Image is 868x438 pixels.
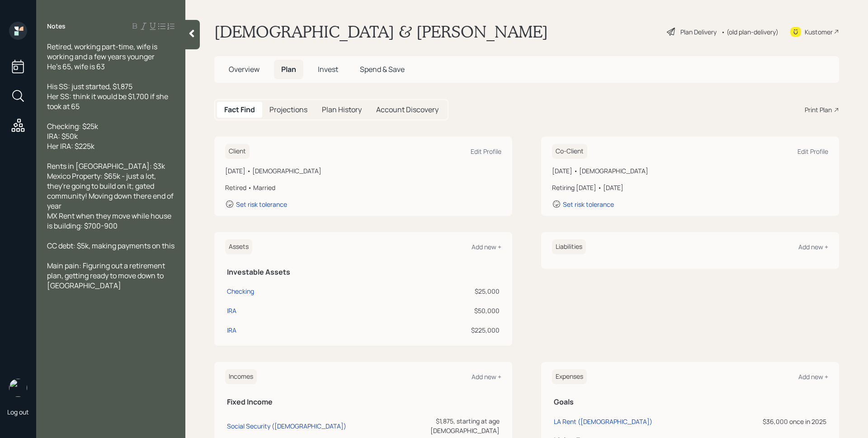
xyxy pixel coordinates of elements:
div: IRA [227,306,236,315]
span: Invest [318,64,338,74]
div: Add new + [798,372,828,381]
div: Set risk tolerance [236,200,287,209]
h6: Client [225,144,250,159]
div: Add new + [472,372,501,381]
h5: Account Discovery [376,105,439,114]
div: Retiring [DATE] • [DATE] [552,183,828,192]
span: Plan [281,64,296,74]
div: Kustomer [805,27,833,37]
span: Checking: $25k IRA: $50k Her IRA: $225k [47,121,98,151]
h5: Plan History [322,105,362,114]
span: CC debt: $5k, making payments on this [47,241,175,251]
div: [DATE] • [DEMOGRAPHIC_DATA] [552,166,828,176]
div: [DATE] • [DEMOGRAPHIC_DATA] [225,166,501,176]
div: Plan Delivery [680,27,717,37]
span: Overview [229,64,259,74]
h6: Expenses [552,369,587,384]
div: $50,000 [362,306,500,315]
h5: Goals [554,398,826,406]
span: Spend & Save [360,64,405,74]
span: Main pain: Figuring out a retirement plan, getting ready to move down to [GEOGRAPHIC_DATA] [47,261,166,290]
span: Rents in [GEOGRAPHIC_DATA]: $3k Mexico Property: $65k - just a lot, they're going to build on it;... [47,161,175,231]
div: Retired • Married [225,183,501,192]
div: $1,875, starting at age [DEMOGRAPHIC_DATA] [377,416,500,435]
div: $25,000 [362,286,500,296]
div: Add new + [798,243,828,251]
h1: [DEMOGRAPHIC_DATA] & [PERSON_NAME] [214,22,548,42]
div: Edit Profile [797,147,828,156]
h5: Fixed Income [227,398,500,406]
div: $36,000 once in 2025 [754,417,826,426]
span: His SS: just started, $1,875 Her SS: think it would be $1,700 if she took at 65 [47,81,170,111]
h5: Projections [269,105,307,114]
div: Edit Profile [471,147,501,156]
span: Retired, working part-time, wife is working and a few years younger He's 65, wife is 63 [47,42,159,71]
h6: Incomes [225,369,257,384]
div: LA Rent ([DEMOGRAPHIC_DATA]) [554,417,652,426]
label: Notes [47,22,66,31]
div: Social Security ([DEMOGRAPHIC_DATA]) [227,422,346,430]
h6: Co-Client [552,144,587,159]
div: • (old plan-delivery) [721,27,778,37]
h5: Fact Find [224,105,255,114]
div: Print Plan [805,105,832,114]
h5: Investable Assets [227,268,500,276]
div: $225,000 [362,325,500,335]
div: Set risk tolerance [563,200,614,209]
div: Log out [7,408,29,416]
div: Checking [227,286,254,296]
img: james-distasi-headshot.png [9,379,27,397]
h6: Assets [225,239,252,254]
h6: Liabilities [552,239,586,254]
div: Add new + [472,243,501,251]
div: IRA [227,325,236,335]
